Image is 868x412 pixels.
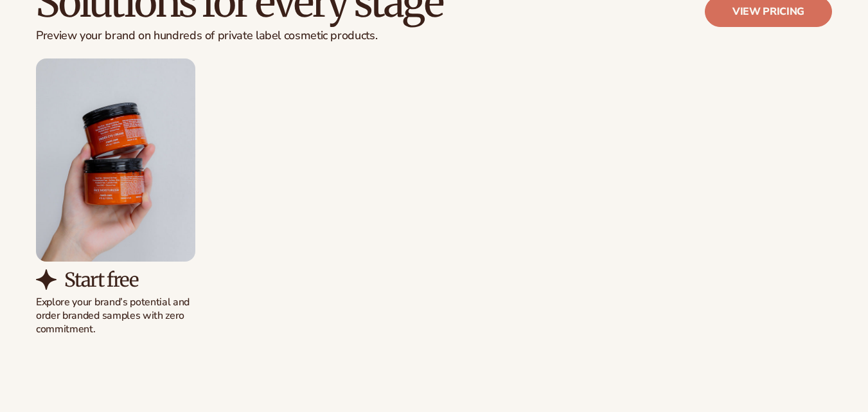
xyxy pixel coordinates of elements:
[64,269,137,291] h3: Start free
[36,296,195,336] p: Explore your brand’s potential and order branded samples with zero commitment.
[36,29,443,43] p: Preview your brand on hundreds of private label cosmetic products.
[36,58,195,262] img: Rectangle_2_84ada699-46ac-4db8-ae35-231742a3be41.jpg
